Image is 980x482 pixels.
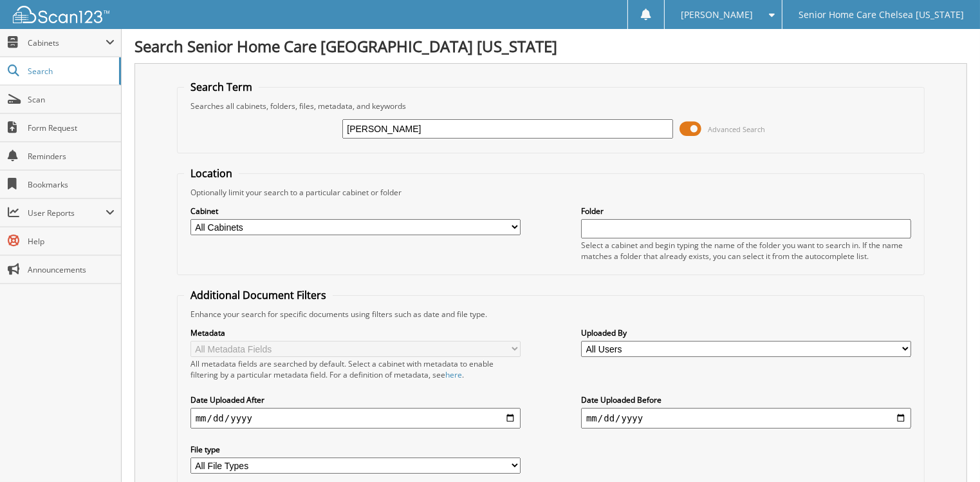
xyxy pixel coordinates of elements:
input: start [190,408,521,429]
span: Reminders [28,151,115,162]
span: Help [28,236,115,247]
label: Metadata [190,327,521,338]
legend: Location [184,166,239,180]
span: User Reports [28,207,106,218]
h1: Search Senior Home Care [GEOGRAPHIC_DATA] [US_STATE] [134,35,967,57]
legend: Search Term [184,80,259,94]
div: Optionally limit your search to a particular cabinet or folder [184,187,918,198]
div: Select a cabinet and begin typing the name of the folder you want to search in. If the name match... [581,240,911,262]
span: Scan [28,94,115,105]
span: [PERSON_NAME] [681,11,753,19]
label: Date Uploaded Before [581,394,911,405]
div: Enhance your search for specific documents using filters such as date and file type. [184,309,918,320]
span: Form Request [28,122,115,133]
legend: Additional Document Filters [184,288,333,302]
div: All metadata fields are searched by default. Select a cabinet with metadata to enable filtering b... [190,358,521,380]
span: Senior Home Care Chelsea [US_STATE] [799,11,964,19]
label: File type [190,444,521,455]
a: here [445,369,462,380]
span: Bookmarks [28,179,115,190]
label: Cabinet [190,206,521,217]
iframe: Chat Widget [916,420,980,482]
label: Folder [581,206,911,217]
div: Searches all cabinets, folders, files, metadata, and keywords [184,101,918,111]
span: Advanced Search [708,124,766,134]
label: Date Uploaded After [190,394,521,405]
span: Cabinets [28,37,106,48]
input: end [581,408,911,429]
img: scan123-logo-white.svg [13,6,109,23]
span: Search [28,66,113,77]
label: Uploaded By [581,327,911,338]
span: Announcements [28,264,115,275]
